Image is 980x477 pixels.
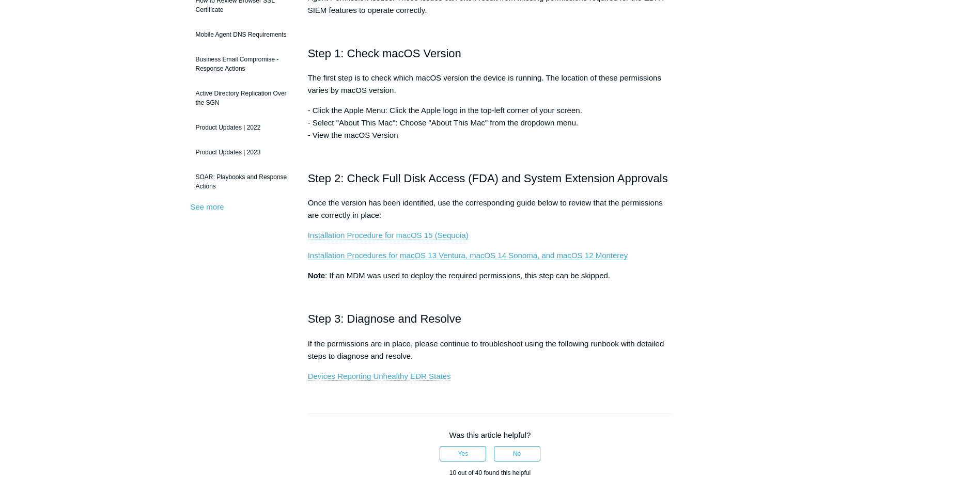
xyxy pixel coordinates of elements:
a: Mobile Agent DNS Requirements [191,25,292,44]
a: Installation Procedure for macOS 15 (Sequoia) [308,231,469,240]
a: Active Directory Replication Over the SGN [191,84,292,113]
a: See more [191,202,224,211]
h2: Step 3: Diagnose and Resolve [308,310,673,328]
span: 10 out of 40 found this helpful [449,469,531,476]
button: This article was helpful [440,446,486,462]
a: Product Updates | 2023 [191,142,292,162]
a: Business Email Compromise - Response Actions [191,50,292,78]
strong: Note [308,271,325,280]
p: Once the version has been identified, use the corresponding guide below to review that the permis... [308,197,673,221]
h2: Step 1: Check macOS Version [308,44,673,62]
a: SOAR: Playbooks and Response Actions [191,167,292,196]
p: If the permissions are in place, please continue to troubleshoot using the following runbook with... [308,338,673,362]
p: The first step is to check which macOS version the device is running. The location of these permi... [308,72,673,97]
p: - Click the Apple Menu: Click the Apple logo in the top-left corner of your screen. - Select "Abo... [308,104,673,141]
h2: Step 2: Check Full Disk Access (FDA) and System Extension Approvals [308,169,673,187]
a: Product Updates | 2022 [191,118,292,137]
button: This article was not helpful [494,446,540,462]
span: Was this article helpful? [449,431,531,439]
a: Devices Reporting Unhealthy EDR States [308,372,451,381]
a: Installation Procedures for macOS 13 Ventura, macOS 14 Sonoma, and macOS 12 Monterey [308,251,628,260]
p: : If an MDM was used to deploy the required permissions, this step can be skipped. [308,269,673,282]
